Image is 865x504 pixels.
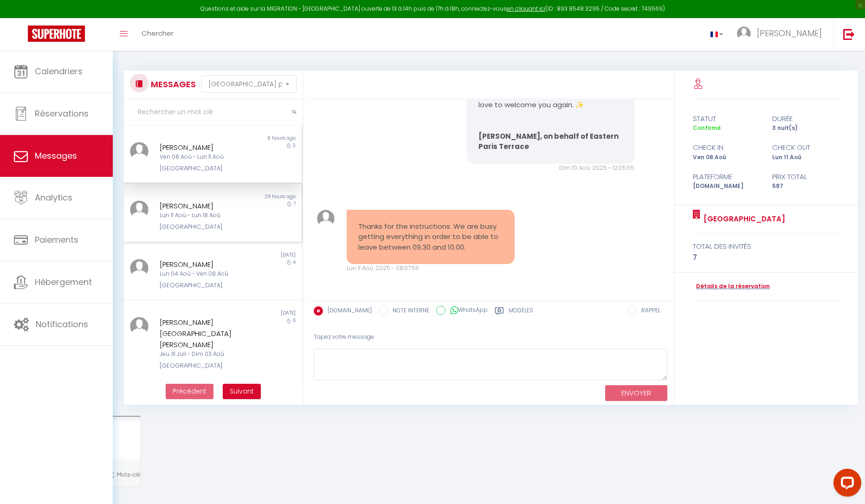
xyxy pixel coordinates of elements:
button: Previous [166,384,213,400]
span: Paiements [35,234,78,246]
span: 7 [293,200,296,207]
div: check out [766,142,846,153]
label: RAPPEL [637,306,660,317]
div: Prix total [766,171,846,182]
div: Dim 10 Aoû. 2025 - 12:05:55 [467,164,634,173]
img: Super Booking [28,26,85,42]
div: [GEOGRAPHIC_DATA] [160,164,251,173]
div: Domaine [48,55,71,61]
div: [GEOGRAPHIC_DATA] [160,222,251,232]
div: 7 [693,252,839,263]
span: Suivant [230,387,254,396]
div: [GEOGRAPHIC_DATA] [160,361,251,370]
img: ... [737,26,751,40]
p: Wishing you a smooth trip back, and we’d love to welcome you again. ✨ [478,90,623,110]
div: [PERSON_NAME] [160,200,251,212]
div: Tapez votre message [314,326,668,349]
img: website_grey.svg [15,24,22,32]
div: total des invités [693,241,839,252]
div: Ven 08 Aoû - Lun 11 Aoû [160,153,251,162]
span: 4 [293,259,296,266]
strong: [PERSON_NAME], on behalf of Eastern Paris Terrace [478,131,620,152]
span: Confirmé [693,124,721,132]
div: Mots-clés [116,55,142,61]
img: ... [130,259,148,278]
div: Lun 11 Aoû [766,153,846,162]
span: Précédent [173,387,207,396]
label: Modèles [509,306,533,318]
div: [PERSON_NAME] [GEOGRAPHIC_DATA][PERSON_NAME] [160,317,251,350]
div: 587 [766,182,846,191]
a: en cliquant ici [507,5,545,13]
pre: Thanks for the instructions. We are busy getting everything in order to be able to leave between ... [358,221,503,253]
div: [DOMAIN_NAME] [687,182,766,191]
button: Next [223,384,261,400]
label: WhatsApp [445,306,488,316]
a: ... [PERSON_NAME] [730,18,833,51]
div: Lun 11 Aoû. 2025 - 08:07:55 [347,264,514,273]
div: statut [687,113,766,124]
div: 3 nuit(s) [766,124,846,133]
img: tab_keywords_by_traffic_grey.svg [105,54,113,61]
div: [DATE] [213,252,301,259]
input: Rechercher un mot clé [124,99,303,125]
div: Lun 11 Aoû - Lun 18 Aoû [160,211,251,220]
div: Plateforme [687,171,766,182]
span: 3 [293,317,296,324]
iframe: LiveChat chat widget [826,465,865,504]
a: [GEOGRAPHIC_DATA] [700,213,785,225]
div: [GEOGRAPHIC_DATA] [160,281,251,290]
div: durée [766,113,846,124]
div: [DATE] [213,310,301,317]
span: 3 [293,142,296,149]
span: Calendriers [35,65,83,77]
img: ... [130,200,148,219]
img: logout [843,28,855,40]
a: Chercher [135,18,181,51]
img: tab_domain_overview_orange.svg [38,54,45,61]
img: ... [130,142,148,161]
img: ... [130,317,148,336]
label: [DOMAIN_NAME] [323,306,372,317]
div: 6 hours ago [213,135,301,142]
span: Réservations [35,108,89,119]
img: ... [317,210,335,227]
span: Messages [35,150,77,162]
span: Analytics [35,192,72,203]
div: 24 hours ago [213,193,301,200]
span: Notifications [36,318,88,330]
div: check in [687,142,766,153]
label: NOTE INTERNE [388,306,429,317]
div: [PERSON_NAME] [160,142,251,153]
span: [PERSON_NAME] [757,27,822,39]
span: Hébergement [35,276,92,288]
div: Ven 08 Aoû [687,153,766,162]
div: [PERSON_NAME] [160,259,251,270]
div: Domaine: [DOMAIN_NAME] [24,24,105,32]
div: Jeu 31 Juil - Dim 03 Aoû [160,350,251,359]
div: v 4.0.24 [26,15,45,22]
h3: MESSAGES [148,74,196,95]
span: Chercher [142,28,174,38]
div: Lun 04 Aoû - Ven 08 Aoû [160,270,251,278]
button: ENVOYER [605,385,667,401]
a: Détails de la réservation [693,282,770,291]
